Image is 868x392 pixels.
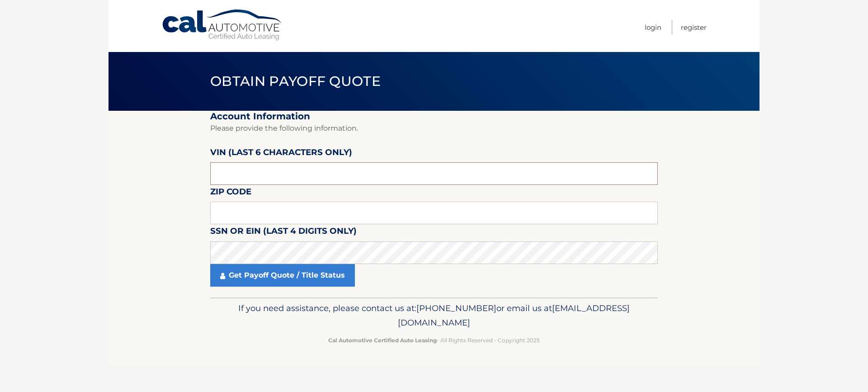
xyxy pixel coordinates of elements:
[210,264,355,287] a: Get Payoff Quote / Title Status
[216,335,652,345] p: - All Rights Reserved - Copyright 2025
[216,301,652,330] p: If you need assistance, please contact us at: or email us at
[161,9,283,41] a: Cal Automotive
[645,20,661,35] a: Login
[416,303,496,313] span: [PHONE_NUMBER]
[210,146,352,162] label: VIN (last 6 characters only)
[210,122,658,135] p: Please provide the following information.
[210,111,658,122] h2: Account Information
[210,224,357,241] label: SSN or EIN (last 4 digits only)
[681,20,707,35] a: Register
[210,185,251,202] label: Zip Code
[210,73,381,90] span: Obtain Payoff Quote
[328,337,437,344] strong: Cal Automotive Certified Auto Leasing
